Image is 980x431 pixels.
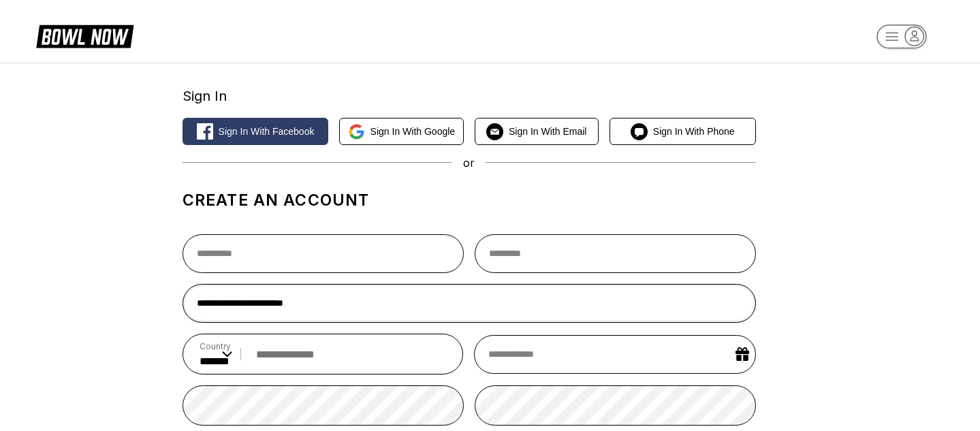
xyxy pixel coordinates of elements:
[183,191,756,210] h1: Create an account
[200,341,232,351] label: Country
[475,118,599,145] button: Sign in with Email
[183,88,756,104] div: Sign In
[219,126,315,137] span: Sign in with Facebook
[610,118,756,145] button: Sign in with Phone
[339,118,463,145] button: Sign in with Google
[183,118,328,145] button: Sign in with Facebook
[183,156,756,170] div: or
[370,126,456,137] span: Sign in with Google
[509,126,586,137] span: Sign in with Email
[653,126,735,137] span: Sign in with Phone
